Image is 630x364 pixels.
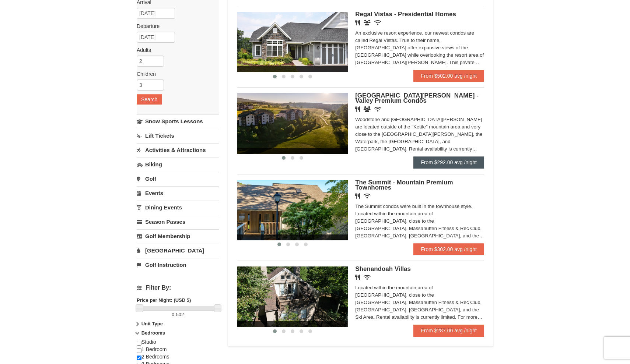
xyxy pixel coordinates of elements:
i: Wireless Internet (free) [364,275,371,280]
span: The Summit - Mountain Premium Townhomes [355,179,453,191]
a: Golf [137,172,219,185]
i: Restaurant [355,275,360,280]
i: Wireless Internet (free) [374,20,381,25]
strong: Bedrooms [141,330,165,336]
span: 502 [176,312,184,317]
a: Season Passes [137,215,219,229]
strong: Unit Type [141,321,163,326]
a: Golf Instruction [137,258,219,272]
div: Located within the mountain area of [GEOGRAPHIC_DATA], close to the [GEOGRAPHIC_DATA], Massanutte... [355,284,484,321]
a: Lift Tickets [137,129,219,142]
i: Restaurant [355,193,360,199]
span: [GEOGRAPHIC_DATA][PERSON_NAME] - Valley Premium Condos [355,92,479,104]
i: Restaurant [355,106,360,112]
div: An exclusive resort experience, our newest condos are called Regal Vistas. True to their name, [G... [355,29,484,66]
div: The Summit condos were built in the townhouse style. Located within the mountain area of [GEOGRAP... [355,203,484,240]
label: Adults [137,46,213,54]
i: Banquet Facilities [364,106,371,112]
a: [GEOGRAPHIC_DATA] [137,244,219,257]
h4: Filter By: [137,285,219,291]
a: From $287.00 avg /night [413,325,484,336]
a: From $502.00 avg /night [413,70,484,82]
label: - [137,311,219,318]
button: Search [137,94,162,105]
a: Activities & Attractions [137,143,219,157]
span: 0 [172,312,174,317]
i: Wireless Internet (free) [374,106,381,112]
a: Dining Events [137,201,219,214]
a: From $302.00 avg /night [413,243,484,255]
label: Children [137,70,213,78]
i: Banquet Facilities [364,20,371,25]
a: From $292.00 avg /night [413,156,484,168]
a: Events [137,186,219,200]
a: Snow Sports Lessons [137,114,219,128]
a: Golf Membership [137,229,219,243]
span: Regal Vistas - Presidential Homes [355,11,456,18]
a: Biking [137,158,219,171]
div: Woodstone and [GEOGRAPHIC_DATA][PERSON_NAME] are located outside of the "Kettle" mountain area an... [355,116,484,153]
strong: Price per Night: (USD $) [137,297,191,303]
i: Wireless Internet (free) [364,193,371,199]
i: Restaurant [355,20,360,25]
label: Departure [137,22,213,30]
span: Shenandoah Villas [355,265,411,272]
